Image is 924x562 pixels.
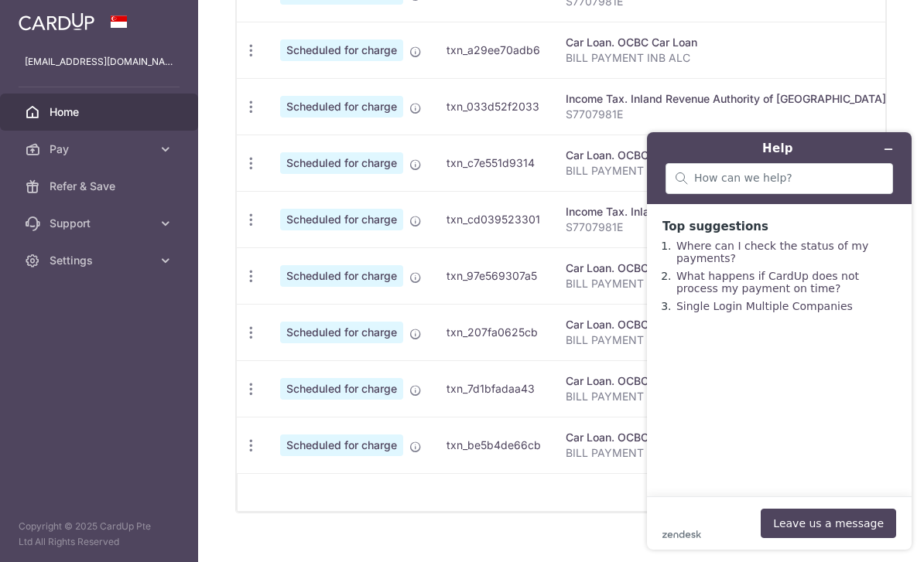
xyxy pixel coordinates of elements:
td: txn_207fa0625cb [434,304,553,360]
span: Scheduled for charge [280,378,403,400]
span: Scheduled for charge [280,434,403,456]
p: BILL PAYMENT INB ALC [566,389,886,404]
span: Scheduled for charge [280,39,403,61]
p: BILL PAYMENT INB ALC [566,332,886,348]
td: txn_cd039523301 [434,191,553,247]
img: CardUp [19,12,94,31]
span: Pay [50,141,152,157]
td: txn_be5b4de66cb [434,417,553,473]
p: S7707981E [566,107,886,122]
td: txn_7d1bfadaa43 [434,360,553,417]
div: Income Tax. Inland Revenue Authority of [GEOGRAPHIC_DATA] [566,204,886,220]
p: S7707981E [566,220,886,235]
span: Help [36,11,67,25]
span: Scheduled for charge [280,265,403,287]
span: Refer & Save [50,179,152,194]
span: Support [50,216,152,231]
p: BILL PAYMENT INB ALC [566,163,886,179]
div: Income Tax. Inland Revenue Authority of [GEOGRAPHIC_DATA] [566,91,886,107]
span: Scheduled for charge [280,96,403,118]
div: Car Loan. OCBC Car Loan [566,317,886,332]
p: [EMAIL_ADDRESS][DOMAIN_NAME] [25,54,173,70]
p: BILL PAYMENT INB ALC [566,50,886,66]
div: Car Loan. OCBC Car Loan [566,148,886,163]
span: Settings [50,253,152,268]
div: Car Loan. OCBC Car Loan [566,35,886,50]
td: txn_c7e551d9314 [434,135,553,191]
span: Scheduled for charge [280,209,403,230]
td: txn_a29ee70adb6 [434,22,553,78]
td: txn_033d52f2033 [434,78,553,135]
p: BILL PAYMENT INB ALC [566,445,886,461]
div: Car Loan. OCBC Car Loan [566,430,886,445]
td: txn_97e569307a5 [434,247,553,304]
p: BILL PAYMENT INB ALC [566,276,886,291]
span: Scheduled for charge [280,152,403,174]
div: Car Loan. OCBC Car Loan [566,261,886,276]
div: Car Loan. OCBC Car Loan [566,373,886,389]
span: Scheduled for charge [280,322,403,343]
iframe: Find more information here [635,120,924,562]
span: Home [50,104,152,120]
